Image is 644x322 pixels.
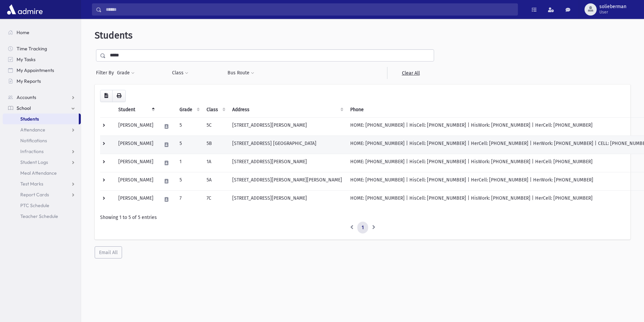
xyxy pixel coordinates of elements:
[202,135,228,154] td: 5B
[95,30,133,41] span: Students
[175,190,202,208] td: 7
[3,189,81,200] a: Report Cards
[175,172,202,190] td: 5
[112,90,126,102] button: Print
[3,135,81,146] a: Notifications
[228,172,346,190] td: [STREET_ADDRESS][PERSON_NAME][PERSON_NAME]
[3,146,81,157] a: Infractions
[3,178,81,189] a: Test Marks
[114,135,158,154] td: [PERSON_NAME]
[17,56,35,63] span: My Tasks
[228,190,346,208] td: [STREET_ADDRESS][PERSON_NAME]
[3,76,81,86] a: My Reports
[202,102,228,118] th: Class: activate to sort column ascending
[114,154,158,172] td: [PERSON_NAME]
[3,211,81,222] a: Teacher Schedule
[20,181,43,187] span: Test Marks
[17,105,31,111] span: School
[3,92,81,103] a: Accounts
[20,138,47,144] span: Notifications
[228,135,346,154] td: [STREET_ADDRESS] [GEOGRAPHIC_DATA]
[357,222,368,234] a: 1
[5,3,44,16] img: AdmirePro
[20,159,48,165] span: Student Logs
[17,78,41,84] span: My Reports
[202,154,228,172] td: 1A
[3,114,79,124] a: Students
[114,117,158,135] td: [PERSON_NAME]
[100,214,625,221] div: Showing 1 to 5 of 5 entries
[117,67,135,79] button: Grade
[96,69,117,76] span: Filter By
[175,117,202,135] td: 5
[17,67,54,73] span: My Appointments
[387,67,434,79] a: Clear All
[95,246,122,258] button: Email All
[3,157,81,168] a: Student Logs
[175,135,202,154] td: 5
[202,117,228,135] td: 5C
[17,29,29,35] span: Home
[3,54,81,65] a: My Tasks
[20,192,49,198] span: Report Cards
[114,172,158,190] td: [PERSON_NAME]
[17,46,47,52] span: Time Tracking
[3,168,81,178] a: Meal Attendance
[172,67,189,79] button: Class
[175,102,202,118] th: Grade: activate to sort column ascending
[227,67,255,79] button: Bus Route
[114,190,158,208] td: [PERSON_NAME]
[3,124,81,135] a: Attendance
[114,102,158,118] th: Student: activate to sort column descending
[599,4,626,9] span: solieberman
[202,172,228,190] td: 5A
[100,90,113,102] button: CSV
[175,154,202,172] td: 1
[20,116,39,122] span: Students
[228,102,346,118] th: Address: activate to sort column ascending
[228,117,346,135] td: [STREET_ADDRESS][PERSON_NAME]
[20,127,45,133] span: Attendance
[102,3,518,16] input: Search
[3,43,81,54] a: Time Tracking
[3,65,81,76] a: My Appointments
[20,213,58,219] span: Teacher Schedule
[202,190,228,208] td: 7C
[20,170,57,176] span: Meal Attendance
[3,103,81,114] a: School
[3,27,81,38] a: Home
[599,9,626,15] span: User
[3,200,81,211] a: PTC Schedule
[20,202,49,208] span: PTC Schedule
[17,94,36,100] span: Accounts
[228,154,346,172] td: [STREET_ADDRESS][PERSON_NAME]
[20,148,44,154] span: Infractions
